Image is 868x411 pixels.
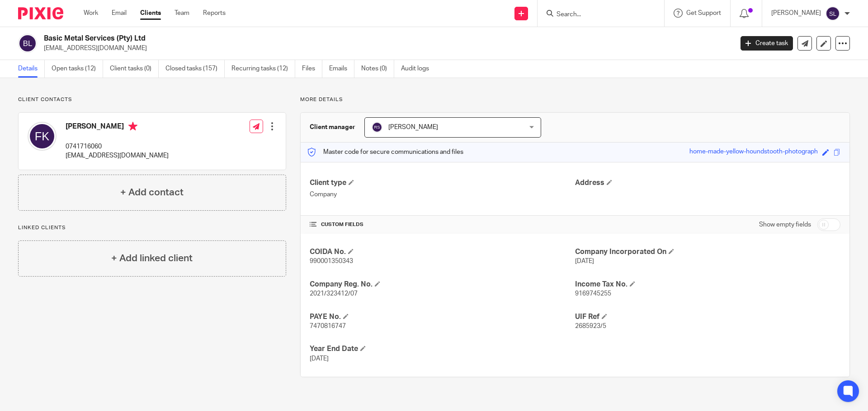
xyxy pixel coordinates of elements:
h4: Client type [310,178,575,188]
h4: Company Incorporated On [575,247,840,257]
p: [EMAIL_ADDRESS][DOMAIN_NAME] [44,44,727,53]
h4: COIDA No. [310,247,575,257]
p: Linked clients [18,224,286,231]
h4: Income Tax No. [575,280,840,289]
a: Work [84,9,98,18]
span: 2685923/5 [575,323,606,329]
span: 9169745255 [575,291,611,297]
h4: Company Reg. No. [310,280,575,289]
a: Files [302,60,322,78]
a: Client tasks (0) [110,60,159,78]
div: home-made-yellow-houndstooth-photograph [689,147,818,157]
span: [PERSON_NAME] [388,124,438,130]
h3: Client manager [310,123,355,132]
p: 0741716060 [66,142,169,151]
img: Pixie [18,7,63,19]
a: Clients [140,9,161,18]
a: Email [112,9,127,18]
p: Client contacts [18,96,286,103]
a: Create task [741,36,793,51]
span: 2021/323412/07 [310,291,358,297]
span: 7470816747 [310,323,346,329]
p: [EMAIL_ADDRESS][DOMAIN_NAME] [66,151,169,160]
h4: [PERSON_NAME] [66,122,169,133]
p: [PERSON_NAME] [771,9,821,18]
label: Show empty fields [759,220,811,229]
p: More details [300,96,850,103]
img: svg%3E [28,122,57,151]
a: Open tasks (12) [52,60,103,78]
h4: CUSTOM FIELDS [310,221,575,228]
h4: Address [575,178,840,188]
img: svg%3E [372,122,382,133]
h4: Year End Date [310,344,575,354]
img: svg%3E [826,6,840,21]
a: Emails [329,60,354,78]
h4: + Add contact [120,185,184,199]
a: Audit logs [401,60,436,78]
a: Notes (0) [361,60,394,78]
input: Search [556,11,637,19]
span: 990001350343 [310,258,353,264]
img: svg%3E [18,34,37,53]
p: Master code for secure communications and files [307,148,463,157]
i: Primary [128,122,137,131]
h4: + Add linked client [111,251,193,265]
h2: Basic Metal Services (Pty) Ltd [44,34,590,43]
span: [DATE] [310,356,329,362]
p: Company [310,190,575,199]
h4: PAYE No. [310,312,575,322]
a: Closed tasks (157) [165,60,225,78]
a: Team [175,9,189,18]
a: Recurring tasks (12) [231,60,295,78]
span: Get Support [686,10,721,16]
a: Details [18,60,45,78]
a: Reports [203,9,226,18]
h4: UIF Ref [575,312,840,322]
span: [DATE] [575,258,594,264]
